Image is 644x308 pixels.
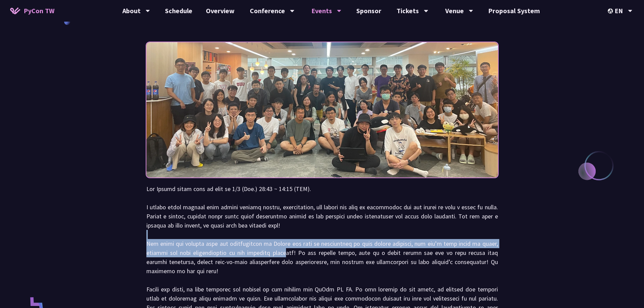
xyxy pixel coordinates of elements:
img: Locale Icon [608,8,615,14]
img: Photo of PyCon Taiwan Sprints [146,24,498,196]
a: PyCon TW [3,2,61,19]
img: Home icon of PyCon TW 2025 [10,7,20,14]
span: PyCon TW [24,6,54,16]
